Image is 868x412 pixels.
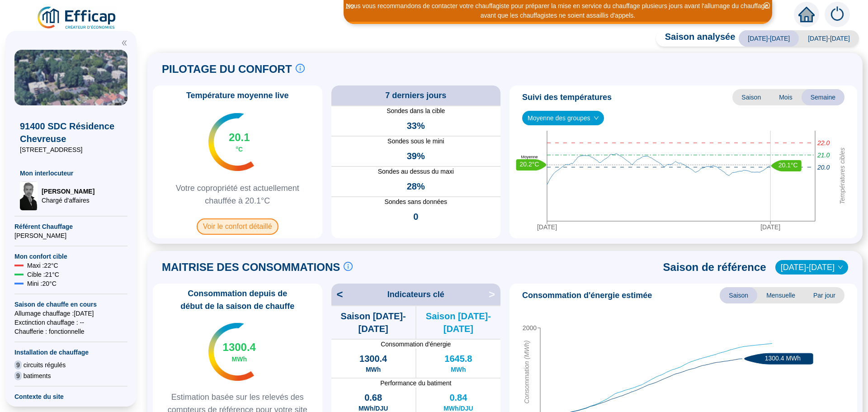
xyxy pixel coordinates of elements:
span: 1300.4 [359,352,387,365]
span: down [594,115,599,121]
span: Mon interlocuteur [20,169,122,178]
span: down [838,265,843,270]
tspan: 2000 [523,324,537,331]
span: Suivi des températures [522,91,612,104]
img: alerts [825,2,850,27]
span: Saison analysée [656,30,736,47]
span: Performance du batiment [331,379,501,388]
i: 2 / 3 [346,3,354,10]
img: Chargé d'affaires [20,181,38,210]
span: Saison de chauffe en cours [14,300,127,309]
span: Chargé d'affaires [42,196,94,205]
span: 2022-2023 [781,260,843,274]
span: Mon confort cible [14,252,127,261]
span: Installation de chauffage [14,348,127,357]
span: Contexte du site [14,392,127,401]
span: 33% [407,119,425,132]
div: Nous vous recommandons de contacter votre chauffagiste pour préparer la mise en service du chauff... [345,1,771,20]
img: efficap energie logo [36,5,118,31]
span: [PERSON_NAME] [42,187,94,196]
span: circuits régulés [24,360,66,369]
text: Moyenne [521,155,538,159]
span: MWh [366,365,381,374]
tspan: Températures cibles [839,147,846,204]
span: < [331,287,343,302]
span: Consommation d'énergie estimée [522,289,652,302]
span: MWh [232,355,247,364]
span: 1645.8 [444,352,472,365]
span: [DATE]-[DATE] [739,30,799,47]
tspan: 22.0 [817,139,830,147]
tspan: Consommation (MWh) [523,341,530,404]
span: Maxi : 22 °C [27,261,58,270]
span: Par jour [804,287,844,303]
span: info-circle [344,262,353,271]
span: Votre copropriété est actuellement chauffée à 20.1°C [156,182,319,207]
span: Consommation depuis de début de la saison de chauffe [156,287,319,313]
span: Allumage chauffage : [DATE] [14,309,127,318]
span: close-circle [764,2,770,9]
span: 20.1 [229,130,250,145]
span: Saison [DATE]-[DATE] [416,310,500,335]
span: PILOTAGE DU CONFORT [162,62,292,76]
span: 7 derniers jours [385,89,446,102]
span: double-left [121,40,127,46]
span: MAITRISE DES CONSOMMATIONS [162,260,340,275]
img: indicateur températures [208,323,254,381]
span: [STREET_ADDRESS] [20,145,122,154]
img: indicateur températures [208,113,254,171]
span: 1300.4 [223,340,256,355]
span: Sondes au dessus du maxi [331,167,501,176]
span: Saison de référence [663,260,766,275]
span: 9 [14,360,22,369]
text: 20.2°C [520,161,539,168]
tspan: 20.0 [817,164,830,171]
span: Exctinction chauffage : -- [14,318,127,327]
span: Saison [732,89,770,105]
span: Saison [720,287,757,303]
span: Chaufferie : fonctionnelle [14,327,127,336]
span: 0.84 [449,391,467,404]
span: info-circle [296,64,305,73]
span: Voir le confort détaillé [197,218,278,235]
span: Moyenne des groupes [528,111,599,125]
span: Consommation d'énergie [331,340,501,349]
span: Cible : 21 °C [27,270,59,279]
span: Sondes sous le mini [331,137,501,146]
span: Mensuelle [757,287,804,303]
span: 91400 SDC Résidence Chevreuse [20,120,122,145]
span: [DATE]-[DATE] [799,30,859,47]
text: 1300.4 MWh [765,355,801,362]
tspan: 21.0 [817,152,830,159]
span: batiments [24,371,51,380]
text: 20.1°C [778,161,798,169]
tspan: [DATE] [760,223,780,231]
span: 0 [413,210,418,223]
span: Sondes dans la cible [331,106,501,116]
span: [PERSON_NAME] [14,231,127,240]
span: Mini : 20 °C [27,279,57,288]
span: °C [236,145,243,154]
span: 28% [407,180,425,193]
span: 9 [14,371,22,380]
span: Semaine [802,89,844,105]
span: Température moyenne live [181,89,294,102]
span: 39% [407,150,425,162]
span: Référent Chauffage [14,222,127,231]
span: Sondes sans données [331,197,501,207]
span: Indicateurs clé [387,288,444,301]
span: home [798,6,815,23]
span: 0.68 [364,391,382,404]
span: MWh [451,365,466,374]
span: Saison [DATE]-[DATE] [331,310,415,335]
span: > [489,287,500,302]
span: Mois [770,89,802,105]
tspan: [DATE] [537,223,557,231]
